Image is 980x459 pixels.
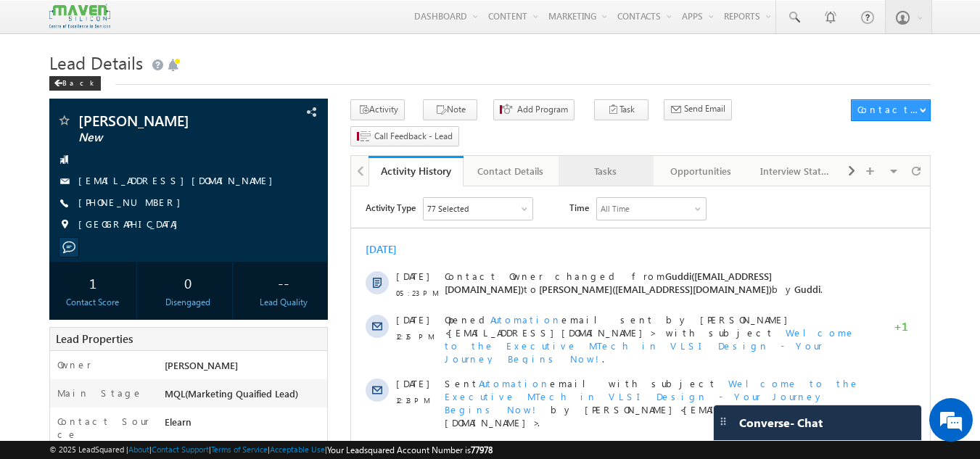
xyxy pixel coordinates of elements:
div: 77 Selected [76,16,118,29]
a: Acceptable Use [270,444,325,454]
span: Opened email sent by [PERSON_NAME]<[EMAIL_ADDRESS][DOMAIN_NAME]> with subject [94,127,444,152]
span: [DATE] [45,127,78,140]
span: 12:13 PM [45,271,88,284]
a: Contact Details [464,156,559,186]
span: Add Program [517,103,568,116]
img: d_60004797649_company_0_60004797649 [25,76,61,95]
span: Contact Owner changed from to by . [94,83,472,109]
span: Guddi([EMAIL_ADDRESS][DOMAIN_NAME]) [94,83,421,109]
div: -- [243,269,324,296]
span: Lead Properties [56,331,133,346]
span: +1 [543,133,557,151]
div: Sales Activity,Program,Email Bounced,Email Link Clicked,Email Marked Spam & 72 more.. [73,12,181,33]
a: Activity History [368,156,464,186]
span: Automation [128,191,199,203]
label: Owner [57,358,91,371]
span: Call Feedback - Lead [374,130,453,143]
span: Activity Type [15,11,65,33]
div: by [PERSON_NAME]<[EMAIL_ADDRESS][DOMAIN_NAME]>. [94,191,517,241]
label: Contact Source [57,415,151,441]
span: [PERSON_NAME] [78,113,250,128]
button: Note [423,99,477,120]
span: [GEOGRAPHIC_DATA] [78,218,185,232]
a: Tasks [559,156,654,186]
div: 1 [53,269,133,296]
a: About [128,444,149,454]
span: Contact Capture: [94,255,210,267]
div: Activity History [379,164,453,178]
span: [DATE] [45,83,78,96]
span: Lead Details [49,51,143,74]
span: © 2025 LeadSquared | | | | | [49,443,493,457]
span: [PERSON_NAME] [165,359,238,371]
span: [DATE] [45,255,78,268]
div: Back [49,76,101,91]
a: Opportunities [654,156,749,186]
span: Time [218,11,238,33]
span: Converse - Chat [739,416,823,429]
img: Custom Logo [49,4,110,29]
div: Elearn [161,415,328,435]
div: MQL(Marketing Quaified Lead) [161,386,328,407]
div: . [94,255,517,268]
div: Lead Quality [243,296,324,309]
div: Chat with us now [75,76,244,95]
span: 12:15 PM [45,144,88,157]
button: Add Program [493,99,575,120]
a: Terms of Service [211,444,268,454]
a: Contact Support [152,444,209,454]
span: Welcome to the Executive MTech in VLSI Design - Your Journey Begins Now! [94,140,504,178]
span: Guddi [443,96,469,109]
button: Task [594,99,648,120]
button: Activity [350,99,405,120]
span: Welcome to the Executive MTech in VLSI Design - Your Journey Begins Now! [94,191,508,229]
span: 77978 [471,444,493,455]
img: carter-drag [717,415,729,427]
span: [DATE] [45,191,78,204]
span: Sent email with subject [94,191,366,203]
span: New [78,131,250,145]
button: Contact Actions [851,99,931,121]
a: [EMAIL_ADDRESS][DOMAIN_NAME] [78,174,280,186]
div: [DATE] [15,57,62,70]
span: 12:13 PM [45,207,88,220]
button: Send Email [664,99,732,120]
div: Contact Actions [857,103,919,116]
div: 0 [148,269,228,296]
div: Opportunities [665,162,736,180]
span: . [94,140,504,178]
div: Contact Details [475,162,545,180]
span: [PHONE_NUMBER] [78,196,188,210]
span: details [221,255,288,267]
div: All Time [250,16,279,29]
a: Interview Status [749,156,844,186]
span: Your Leadsquared Account Number is [327,444,493,455]
div: Minimize live chat window [238,7,273,42]
a: Back [49,75,108,88]
button: Call Feedback - Lead [350,126,459,147]
div: Interview Status [760,162,831,180]
div: Contact Score [53,296,133,309]
label: Main Stage [57,386,143,400]
textarea: Type your message and hit 'Enter' [19,134,265,344]
em: Start Chat [197,356,263,376]
div: Tasks [570,162,641,180]
div: Disengaged [148,296,228,309]
span: [PERSON_NAME]([EMAIL_ADDRESS][DOMAIN_NAME]) [188,96,421,109]
span: Send Email [684,102,725,115]
span: Automation [139,127,210,139]
span: 05:23 PM [45,100,88,113]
